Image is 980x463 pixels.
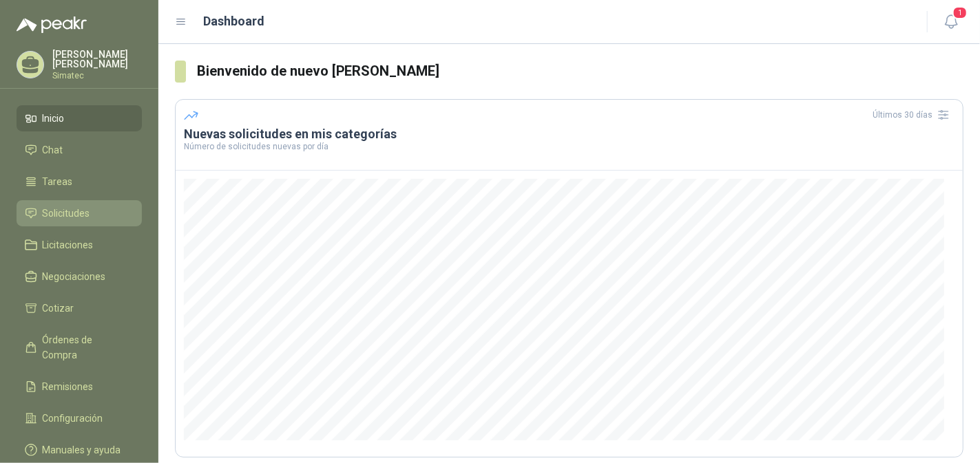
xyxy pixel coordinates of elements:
[52,50,142,69] p: [PERSON_NAME] [PERSON_NAME]
[952,6,968,19] span: 1
[43,379,94,394] span: Remisiones
[17,295,142,321] a: Cotizar
[43,269,106,284] span: Negociaciones
[17,263,142,290] a: Negociaciones
[17,200,142,226] a: Solicitudes
[17,437,142,463] a: Manuales y ayuda
[17,137,142,163] a: Chat
[17,327,142,368] a: Órdenes de Compra
[43,442,121,457] span: Manuales y ayuda
[184,126,955,142] h3: Nuevas solicitudes en mis categorías
[17,405,142,431] a: Configuración
[184,142,955,151] p: Número de solicitudes nuevas por día
[52,72,142,80] p: Simatec
[43,237,94,252] span: Licitaciones
[197,61,963,82] h3: Bienvenido de nuevo [PERSON_NAME]
[17,105,142,131] a: Inicio
[17,17,87,33] img: Logo peakr
[17,374,142,400] a: Remisiones
[17,232,142,258] a: Licitaciones
[43,111,65,126] span: Inicio
[873,104,955,126] div: Últimos 30 días
[43,301,74,316] span: Cotizar
[204,12,265,31] h1: Dashboard
[43,332,129,363] span: Órdenes de Compra
[43,411,103,426] span: Configuración
[939,10,963,34] button: 1
[43,174,73,189] span: Tareas
[43,206,90,221] span: Solicitudes
[43,142,63,158] span: Chat
[17,169,142,195] a: Tareas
